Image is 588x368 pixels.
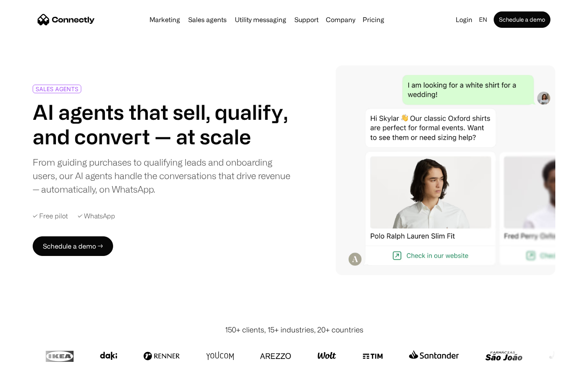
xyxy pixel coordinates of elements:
[36,86,78,92] div: SALES AGENTS
[16,354,49,365] ul: Language list
[225,324,363,335] div: 150+ clients, 15+ industries, 20+ countries
[326,14,355,25] div: Company
[8,353,49,365] aside: Language selected: English
[232,16,290,23] a: Utility messaging
[185,16,230,23] a: Sales agents
[33,100,291,149] h1: AI agents that sell, qualify, and convert — at scale
[146,16,183,23] a: Marketing
[33,236,113,256] a: Schedule a demo →
[359,16,388,23] a: Pricing
[452,14,476,25] a: Login
[479,14,487,25] div: en
[33,155,291,196] div: From guiding purchases to qualifying leads and onboarding users, our AI agents handle the convers...
[291,16,322,23] a: Support
[33,212,68,220] div: ✓ Free pilot
[494,11,550,28] a: Schedule a demo
[78,212,115,220] div: ✓ WhatsApp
